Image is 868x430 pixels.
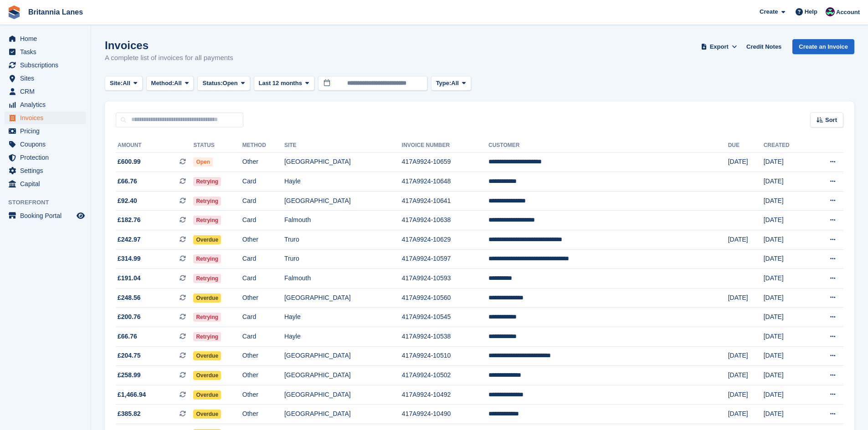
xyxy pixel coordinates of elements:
[20,59,75,71] span: Subscriptions
[284,308,402,327] td: Hayle
[118,235,141,244] span: £242.97
[193,254,221,263] span: Retrying
[284,211,402,230] td: Falmouth
[488,138,728,153] th: Customer
[193,371,221,380] span: Overdue
[110,79,123,88] span: Site:
[764,269,810,288] td: [DATE]
[5,46,86,58] a: menu
[118,196,137,206] span: £92.40
[5,125,86,137] a: menu
[193,313,221,322] span: Retrying
[118,293,141,303] span: £248.56
[25,5,87,20] a: Britannia Lanes
[193,216,221,225] span: Retrying
[118,312,141,322] span: £200.76
[284,152,402,172] td: [GEOGRAPHIC_DATA]
[151,79,175,88] span: Method:
[728,405,764,424] td: [DATE]
[5,151,86,164] a: menu
[728,366,764,385] td: [DATE]
[254,76,314,91] button: Last 12 months
[402,230,488,250] td: 417A9924-10629
[193,177,221,186] span: Retrying
[5,209,86,222] a: menu
[728,230,764,250] td: [DATE]
[743,39,785,54] a: Credit Notes
[20,85,75,98] span: CRM
[764,191,810,211] td: [DATE]
[728,288,764,308] td: [DATE]
[402,385,488,405] td: 417A9924-10492
[146,76,194,91] button: Method: All
[20,46,75,58] span: Tasks
[20,72,75,85] span: Sites
[764,385,810,405] td: [DATE]
[118,409,141,419] span: £385.82
[764,138,810,153] th: Created
[20,209,75,222] span: Booking Portal
[402,405,488,424] td: 417A9924-10490
[242,172,284,192] td: Card
[193,274,221,283] span: Retrying
[5,177,86,190] a: menu
[118,254,141,263] span: £314.99
[75,210,86,221] a: Preview store
[402,269,488,288] td: 417A9924-10593
[242,308,284,327] td: Card
[105,39,233,51] h1: Invoices
[259,79,302,88] span: Last 12 months
[402,346,488,366] td: 417A9924-10510
[764,249,810,269] td: [DATE]
[242,211,284,230] td: Card
[402,288,488,308] td: 417A9924-10560
[728,138,764,153] th: Due
[284,366,402,385] td: [GEOGRAPHIC_DATA]
[242,191,284,211] td: Card
[193,332,221,341] span: Retrying
[193,410,221,419] span: Overdue
[242,366,284,385] td: Other
[193,235,221,244] span: Overdue
[223,79,238,88] span: Open
[728,152,764,172] td: [DATE]
[7,5,21,19] img: stora-icon-8386f47178a22dfd0bd8f6a31ec36ba5ce8667c1dd55bd0f319d3a0aa187defe.svg
[20,138,75,151] span: Coupons
[193,157,213,167] span: Open
[728,346,764,366] td: [DATE]
[5,138,86,151] a: menu
[118,215,141,225] span: £182.76
[8,198,91,207] span: Storefront
[699,39,739,54] button: Export
[105,76,143,91] button: Site: All
[193,197,221,206] span: Retrying
[284,385,402,405] td: [GEOGRAPHIC_DATA]
[193,293,221,303] span: Overdue
[402,308,488,327] td: 417A9924-10545
[764,308,810,327] td: [DATE]
[193,351,221,360] span: Overdue
[436,79,452,88] span: Type:
[5,59,86,71] a: menu
[118,273,141,283] span: £191.04
[242,385,284,405] td: Other
[764,288,810,308] td: [DATE]
[764,405,810,424] td: [DATE]
[20,111,75,124] span: Invoices
[118,351,141,360] span: £204.75
[118,332,137,341] span: £66.76
[5,111,86,124] a: menu
[118,370,141,380] span: £258.99
[760,7,778,16] span: Create
[242,288,284,308] td: Other
[836,8,860,17] span: Account
[284,327,402,347] td: Hayle
[826,7,835,16] img: Kirsty Miles
[116,138,193,153] th: Amount
[5,72,86,85] a: menu
[402,249,488,269] td: 417A9924-10597
[402,138,488,153] th: Invoice Number
[728,385,764,405] td: [DATE]
[5,32,86,45] a: menu
[792,39,854,54] a: Create an Invoice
